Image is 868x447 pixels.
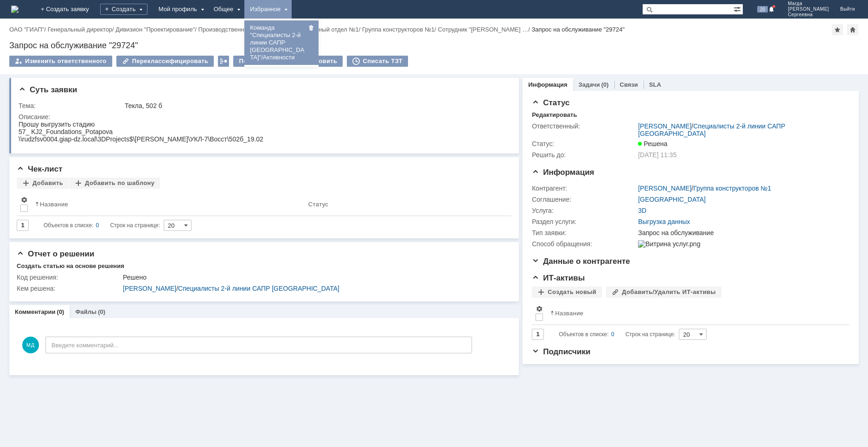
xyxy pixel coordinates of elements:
a: Сотрудник "[PERSON_NAME] … [438,26,528,33]
a: [PERSON_NAME] [638,122,691,130]
a: SLA [649,81,661,88]
span: Удалить [307,26,315,32]
a: Группа конструкторов №1 [362,26,434,33]
span: Расширенный поиск [734,4,743,13]
div: Код решения: [17,274,121,281]
div: Название [40,201,68,208]
div: Создать [100,4,147,15]
div: 0 [611,329,614,340]
span: [PERSON_NAME] [788,6,829,12]
img: logo [11,6,19,13]
span: Подписчики [532,347,590,356]
div: Ответственный: [532,122,636,130]
div: Статус [308,201,328,208]
a: 3D [638,207,646,214]
span: Отчет о решении [17,249,94,258]
span: Магда [788,1,829,6]
span: [DATE] 11:35 [638,151,677,159]
span: ИТ-активы [532,274,585,282]
a: Специалисты 2-й линии САПР [GEOGRAPHIC_DATA] [178,285,339,292]
span: Сергеевна [788,12,829,18]
div: (0) [601,81,609,88]
div: / [123,285,505,292]
a: Информация [528,81,567,88]
a: Группа конструкторов №1 [693,185,771,192]
div: 0 [96,220,99,231]
div: Запрос на обслуживание "29724" [532,26,625,33]
a: Производственное управление [198,26,286,33]
a: Команда "Специалисты 2-й линии САПР [GEOGRAPHIC_DATA]"/Активности [246,22,317,63]
div: Название [555,310,583,317]
div: / [362,26,438,33]
a: Связи [620,81,638,88]
div: Тема: [19,102,123,109]
div: Решено [123,274,505,281]
div: Тип заявки: [532,229,636,236]
a: [PERSON_NAME] [123,285,176,292]
span: Чек-лист [17,165,63,173]
div: Редактировать [532,111,577,119]
div: Запрос на обслуживание [638,229,844,236]
span: Данные о контрагенте [532,257,630,266]
div: Соглашение: [532,196,636,203]
div: Кем решена: [17,285,121,292]
div: Способ обращения: [532,240,636,248]
div: Описание: [19,113,507,121]
a: [PERSON_NAME] [638,185,691,192]
div: / [48,26,116,33]
a: ОАО "ГИАП" [9,26,44,33]
a: Комментарии [15,308,56,315]
span: Настройки [536,305,543,313]
div: Сделать домашней страницей [847,24,858,35]
a: Специалисты 2-й линии САПР [GEOGRAPHIC_DATA] [638,122,785,137]
a: Генеральный директор [48,26,112,33]
a: Дивизион "Проектирование" [115,26,195,33]
div: Раздел услуги: [532,218,636,225]
span: Информация [532,168,594,177]
div: Работа с массовостью [218,56,229,67]
span: Решена [638,140,667,147]
div: / [438,26,531,33]
div: Контрагент: [532,185,636,192]
th: Название [547,301,842,325]
img: Витрина услуг.png [638,240,700,248]
span: Статус [532,98,569,107]
span: Суть заявки [19,85,77,94]
span: Объектов в списке: [559,331,608,338]
a: Выгрузка данных [638,218,690,225]
th: Название [32,192,305,216]
i: Строк на странице: [44,220,160,231]
div: Решить до: [532,151,636,159]
div: Услуга: [532,207,636,214]
div: / [198,26,289,33]
div: / [289,26,362,33]
i: Строк на странице: [559,329,675,340]
div: / [638,122,844,137]
a: [GEOGRAPHIC_DATA] [638,196,706,203]
span: МД [22,337,39,353]
div: Статус: [532,140,636,147]
th: Статус [305,192,504,216]
span: Объектов в списке: [44,222,93,229]
div: (0) [98,308,105,315]
a: Перейти на домашнюю страницу [11,6,19,13]
span: Настройки [20,196,28,204]
div: Запрос на обслуживание "29724" [9,41,859,50]
div: / [115,26,198,33]
div: (0) [57,308,64,315]
div: / [638,185,771,192]
a: Задачи [579,81,600,88]
a: Файлы [75,308,96,315]
div: Текла, 502 б [125,102,505,109]
a: Строительный отдел №1 [289,26,359,33]
div: Добавить в избранное [832,24,843,35]
div: Создать статью на основе решения [17,262,124,270]
div: / [9,26,48,33]
span: 20 [757,6,768,13]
